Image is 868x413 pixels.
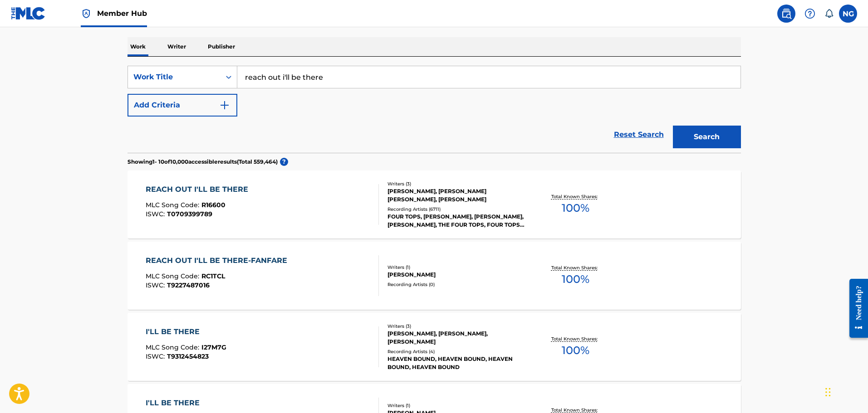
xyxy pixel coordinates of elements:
form: Search Form [128,66,741,153]
span: ISWC : [146,210,167,218]
div: [PERSON_NAME] [387,271,525,279]
img: help [804,8,815,19]
img: search [781,8,792,19]
div: HEAVEN BOUND, HEAVEN BOUND, HEAVEN BOUND, HEAVEN BOUND [387,355,525,371]
iframe: Chat Widget [823,369,868,413]
span: ? [280,158,288,166]
div: Writers ( 3 ) [387,323,525,330]
span: 100 % [562,342,589,359]
span: 100 % [562,271,589,287]
span: R16600 [201,201,226,209]
div: Recording Artists ( 6711 ) [387,206,525,213]
span: MLC Song Code : [146,272,201,280]
div: [PERSON_NAME], [PERSON_NAME] [PERSON_NAME], [PERSON_NAME] [387,187,525,204]
button: Add Criteria [128,94,237,117]
div: Writers ( 3 ) [387,180,525,187]
span: RC1TCL [201,272,225,280]
div: [PERSON_NAME], [PERSON_NAME], [PERSON_NAME] [387,330,525,346]
div: User Menu [839,5,857,23]
span: MLC Song Code : [146,343,201,351]
div: REACH OUT I'LL BE THERE-FANFARE [146,255,292,266]
div: Notifications [824,9,834,18]
span: ISWC : [146,281,167,289]
div: REACH OUT I'LL BE THERE [146,184,253,195]
div: I'LL BE THERE [146,326,226,337]
span: 100 % [562,200,589,216]
a: REACH OUT I'LL BE THERE-FANFAREMLC Song Code:RC1TCLISWC:T9227487016Writers (1)[PERSON_NAME]Record... [128,242,741,310]
div: Work Title [133,72,215,83]
a: Public Search [777,5,795,23]
a: REACH OUT I'LL BE THEREMLC Song Code:R16600ISWC:T0709399789Writers (3)[PERSON_NAME], [PERSON_NAME... [128,170,741,238]
img: MLC Logo [11,7,46,20]
div: Help [801,5,819,23]
p: Publisher [205,37,238,56]
div: Recording Artists ( 0 ) [387,281,525,288]
div: Writers ( 1 ) [387,264,525,271]
span: ISWC : [146,352,167,360]
p: Writer [165,37,189,56]
p: Total Known Shares: [551,264,600,271]
p: Showing 1 - 10 of 10,000 accessible results (Total 559,464 ) [128,158,278,166]
div: I'LL BE THERE [146,398,227,408]
span: I27M7G [201,343,226,351]
iframe: Resource Center [843,272,868,345]
span: T9227487016 [167,281,210,289]
div: FOUR TOPS, [PERSON_NAME], [PERSON_NAME], [PERSON_NAME], THE FOUR TOPS, FOUR TOPS, FOUR TOPS, THE ... [387,213,525,229]
div: Drag [825,379,831,406]
span: Member Hub [97,8,147,19]
a: I'LL BE THEREMLC Song Code:I27M7GISWC:T9312454823Writers (3)[PERSON_NAME], [PERSON_NAME], [PERSON... [128,313,741,381]
img: Top Rightsholder [81,8,92,19]
button: Search [673,126,741,148]
p: Total Known Shares: [551,193,600,200]
img: 9d2ae6d4665cec9f34b9.svg [219,100,230,111]
a: Reset Search [609,125,668,145]
p: Work [128,37,148,56]
div: Recording Artists ( 4 ) [387,348,525,355]
span: T9312454823 [167,352,209,360]
span: T0709399789 [167,210,212,218]
p: Total Known Shares: [551,335,600,342]
span: MLC Song Code : [146,201,201,209]
div: Writers ( 1 ) [387,402,525,409]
